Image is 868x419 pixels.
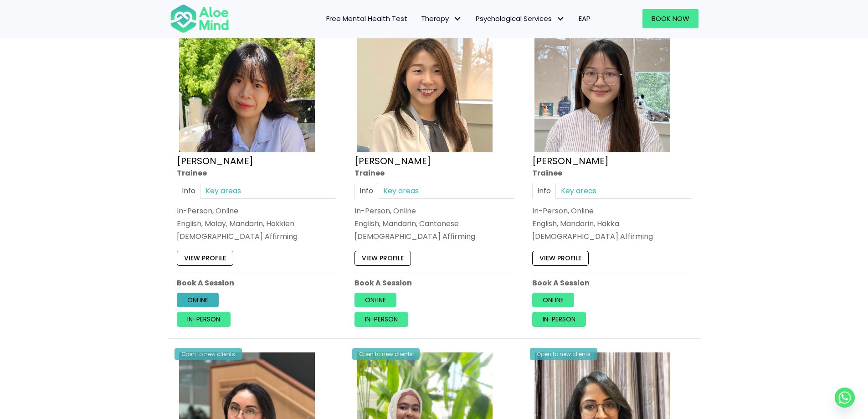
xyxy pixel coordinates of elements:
a: Online [354,293,396,307]
span: Therapy [421,14,462,23]
a: Info [354,183,378,199]
p: Book A Session [354,278,514,288]
a: In-person [354,312,408,326]
img: IMG_1660 – Tracy Kwah [357,16,493,152]
div: Trainee [354,167,514,178]
div: In-Person, Online [354,206,514,216]
a: [PERSON_NAME] [354,154,431,167]
a: [PERSON_NAME] [532,154,609,167]
nav: Menu [241,9,597,28]
div: Open to new clients [352,348,420,360]
div: Open to new clients [530,348,597,360]
a: View profile [532,251,589,265]
span: Free Mental Health Test [326,14,407,23]
span: EAP [579,14,591,23]
a: Key areas [200,183,246,199]
a: Key areas [556,183,601,199]
a: View profile [354,251,411,265]
div: [DEMOGRAPHIC_DATA] Affirming [532,231,692,242]
img: IMG_3049 – Joanne Lee [534,16,670,152]
a: In-person [532,312,586,326]
p: Book A Session [177,278,336,288]
a: Key areas [378,183,424,199]
a: Free Mental Health Test [319,9,414,28]
a: Info [532,183,556,199]
a: Psychological ServicesPsychological Services: submenu [469,9,572,28]
span: Psychological Services: submenu [554,12,567,26]
a: In-person [177,312,231,326]
a: Info [177,183,200,199]
div: [DEMOGRAPHIC_DATA] Affirming [354,231,514,242]
a: EAP [572,9,597,28]
span: Book Now [652,14,689,23]
div: Trainee [532,167,692,178]
a: Book Now [642,9,699,28]
span: Therapy: submenu [451,12,464,26]
div: [DEMOGRAPHIC_DATA] Affirming [177,231,336,242]
a: Whatsapp [835,388,855,408]
a: View profile [177,251,233,265]
p: English, Malay, Mandarin, Hokkien [177,218,336,229]
div: In-Person, Online [532,206,692,216]
div: Open to new clients [175,348,242,360]
a: Online [177,293,219,307]
div: In-Person, Online [177,206,336,216]
a: TherapyTherapy: submenu [414,9,469,28]
p: English, Mandarin, Hakka [532,218,692,229]
p: Book A Session [532,278,692,288]
a: Online [532,293,574,307]
a: [PERSON_NAME] [177,154,253,167]
img: Aloe Mind Profile Pic – Christie Yong Kar Xin [179,16,315,152]
img: Aloe mind Logo [170,4,229,34]
div: Trainee [177,167,336,178]
span: Psychological Services [476,14,565,23]
p: English, Mandarin, Cantonese [354,218,514,229]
